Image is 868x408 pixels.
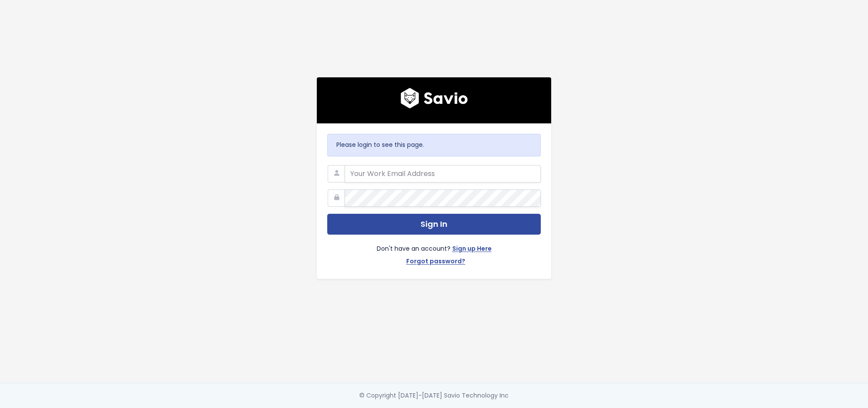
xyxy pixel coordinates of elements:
[401,88,468,109] img: logo600x187.a314fd40982d.png
[406,256,465,269] a: Forgot password?
[359,390,509,401] div: © Copyright [DATE]-[DATE] Savio Technology Inc
[345,165,541,182] input: Your Work Email Address
[327,235,541,269] div: Don't have an account?
[452,243,492,256] a: Sign up Here
[336,139,532,150] p: Please login to see this page.
[327,214,541,235] button: Sign In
